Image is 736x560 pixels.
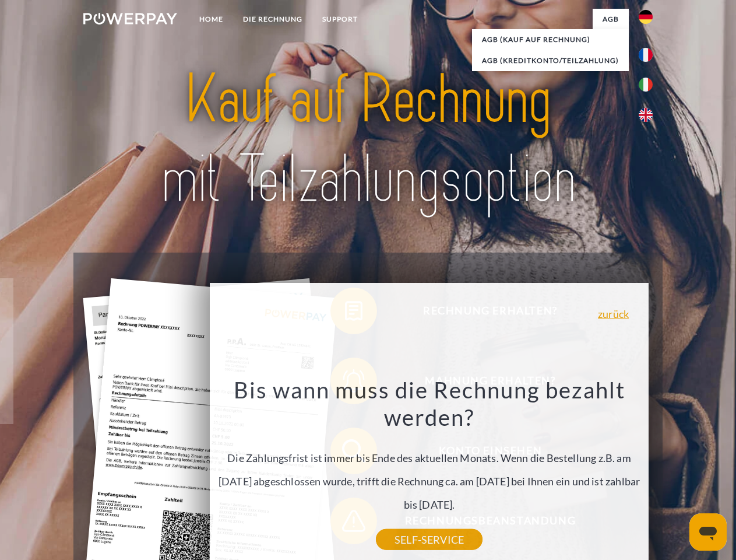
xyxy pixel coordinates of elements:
[376,529,483,550] a: SELF-SERVICE
[639,10,653,24] img: de
[639,48,653,62] img: fr
[233,9,312,30] a: DIE RECHNUNG
[472,29,629,50] a: AGB (Kauf auf Rechnung)
[472,50,629,71] a: AGB (Kreditkonto/Teilzahlung)
[111,56,625,223] img: title-powerpay_de.svg
[598,309,629,319] a: zurück
[593,9,629,30] a: agb
[312,9,368,30] a: SUPPORT
[189,9,233,30] a: Home
[83,13,177,24] img: logo-powerpay-white.svg
[639,108,653,122] img: en
[689,513,727,551] iframe: Schaltfläche zum Öffnen des Messaging-Fensters
[217,376,642,432] h3: Bis wann muss die Rechnung bezahlt werden?
[639,78,653,92] img: it
[217,376,642,540] div: Die Zahlungsfrist ist immer bis Ende des aktuellen Monats. Wenn die Bestellung z.B. am [DATE] abg...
